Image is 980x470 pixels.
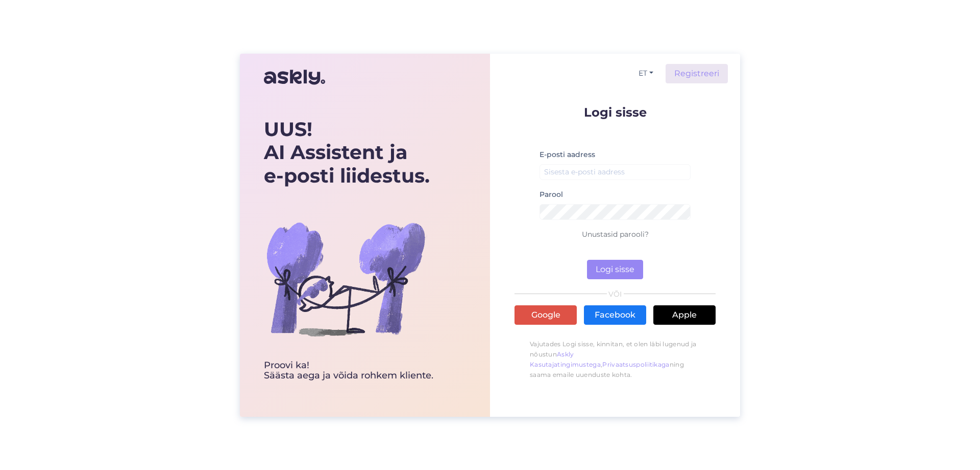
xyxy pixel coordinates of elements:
[587,260,643,279] button: Logi sisse
[607,290,624,298] span: VÕI
[666,64,728,83] a: Registreeri
[514,334,716,385] p: Vajutades Logi sisse, kinnitan, et olen läbi lugenud ja nõustun , ning saama emaile uuenduste kohta.
[584,305,646,325] a: Facebook
[514,106,716,119] p: Logi sisse
[540,164,691,180] input: Sisesta e-posti aadress
[264,118,433,188] div: UUS! AI Assistent ja e-posti liidestus.
[530,350,601,368] a: Askly Kasutajatingimustega
[653,305,716,325] a: Apple
[602,361,669,368] a: Privaatsuspoliitikaga
[514,305,577,325] a: Google
[582,230,649,239] a: Unustasid parooli?
[264,65,325,89] img: Askly
[540,149,595,160] label: E-posti aadress
[540,189,563,200] label: Parool
[264,361,433,381] div: Proovi ka! Säästa aega ja võida rohkem kliente.
[634,66,657,81] button: ET
[264,197,427,361] img: bg-askly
